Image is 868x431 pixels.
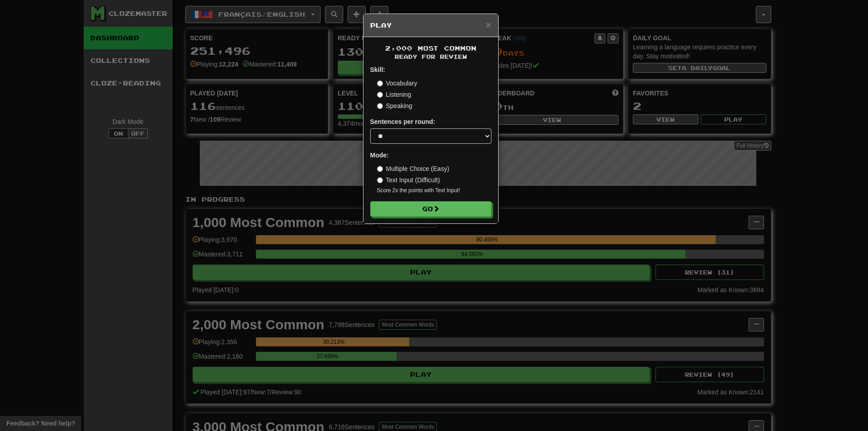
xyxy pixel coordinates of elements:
[370,21,491,30] h5: Play
[377,81,383,86] input: Vocabulary
[377,177,383,183] input: Text Input (Difficult)
[377,187,491,194] small: Score 2x the points with Text Input !
[486,20,491,29] button: Close
[370,53,491,61] small: Ready for Review
[385,44,476,52] span: 2,000 Most Common
[377,166,383,172] input: Multiple Choice (Easy)
[377,90,411,99] label: Listening
[377,103,383,109] input: Speaking
[370,117,435,126] label: Sentences per round:
[377,175,440,185] label: Text Input (Difficult)
[370,152,389,159] strong: Mode:
[370,66,385,73] strong: Skill:
[377,92,383,98] input: Listening
[377,164,449,173] label: Multiple Choice (Easy)
[377,79,417,88] label: Vocabulary
[486,19,491,30] span: ×
[377,101,412,110] label: Speaking
[370,201,491,217] button: Go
